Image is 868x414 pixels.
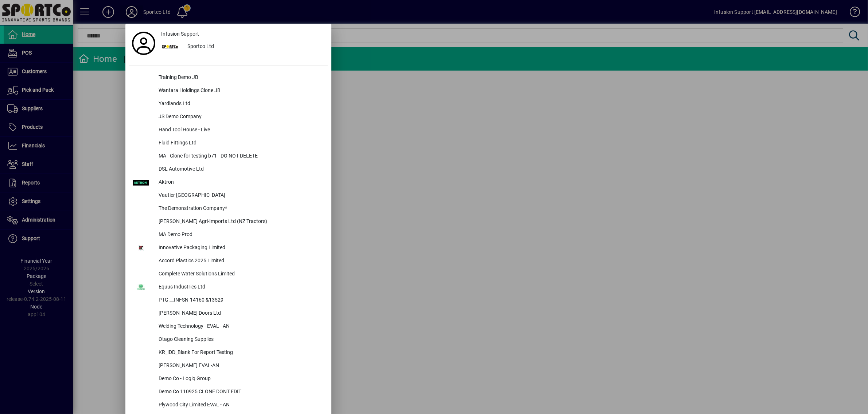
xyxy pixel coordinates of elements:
button: The Demonstration Company* [129,202,328,215]
div: Fluid Fittings Ltd [153,137,328,150]
div: JS Demo Company [153,111,328,124]
button: Demo Co 110925 CLONE DONT EDIT [129,386,328,399]
button: Yardlands Ltd [129,97,328,111]
button: Vautier [GEOGRAPHIC_DATA] [129,189,328,202]
button: PTG __INFSN-14160 &13529 [129,294,328,307]
div: PTG __INFSN-14160 &13529 [153,294,328,307]
div: MA Demo Prod [153,228,328,242]
a: Infusion Support [158,27,328,40]
button: Equus Industries Ltd [129,281,328,294]
div: Equus Industries Ltd [153,281,328,294]
button: [PERSON_NAME] Doors Ltd [129,307,328,320]
button: DSL Automotive Ltd [129,163,328,176]
div: Training Demo JB [153,71,328,84]
div: MA - Clone for testing b71 - DO NOT DELETE [153,150,328,163]
button: Accord Plastics 2025 Limited [129,255,328,268]
button: MA - Clone for testing b71 - DO NOT DELETE [129,150,328,163]
span: Infusion Support [161,30,199,38]
button: Otago Cleaning Supplies [129,333,328,346]
div: Aktron [153,176,328,189]
button: JS Demo Company [129,111,328,124]
button: Welding Technology - EVAL - AN [129,320,328,333]
div: Innovative Packaging Limited [153,242,328,255]
div: Complete Water Solutions Limited [153,268,328,281]
div: Wantara Holdings Clone JB [153,84,328,97]
button: Fluid Fittings Ltd [129,137,328,150]
button: Hand Tool House - Live [129,124,328,137]
div: Yardlands Ltd [153,97,328,111]
div: Welding Technology - EVAL - AN [153,320,328,333]
button: Sportco Ltd [158,40,328,53]
div: [PERSON_NAME] Doors Ltd [153,307,328,320]
div: Accord Plastics 2025 Limited [153,255,328,268]
button: Complete Water Solutions Limited [129,268,328,281]
button: Training Demo JB [129,71,328,84]
div: Demo Co - Logiq Group [153,373,328,386]
button: Plywood City Limited EVAL - AN [129,399,328,412]
button: Innovative Packaging Limited [129,242,328,255]
button: Aktron [129,176,328,189]
button: KR_IDD_Blank For Report Testing [129,346,328,359]
a: Profile [129,37,158,50]
div: Otago Cleaning Supplies [153,333,328,346]
div: KR_IDD_Blank For Report Testing [153,346,328,359]
div: Hand Tool House - Live [153,124,328,137]
button: Demo Co - Logiq Group [129,373,328,386]
div: Vautier [GEOGRAPHIC_DATA] [153,189,328,202]
button: [PERSON_NAME] Agri-Imports Ltd (NZ Tractors) [129,215,328,228]
button: [PERSON_NAME] EVAL-AN [129,359,328,373]
div: [PERSON_NAME] EVAL-AN [153,359,328,373]
button: MA Demo Prod [129,228,328,242]
button: Wantara Holdings Clone JB [129,84,328,97]
div: [PERSON_NAME] Agri-Imports Ltd (NZ Tractors) [153,215,328,228]
div: The Demonstration Company* [153,202,328,215]
div: Demo Co 110925 CLONE DONT EDIT [153,386,328,399]
div: Sportco Ltd [182,40,328,53]
div: Plywood City Limited EVAL - AN [153,399,328,412]
div: DSL Automotive Ltd [153,163,328,176]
